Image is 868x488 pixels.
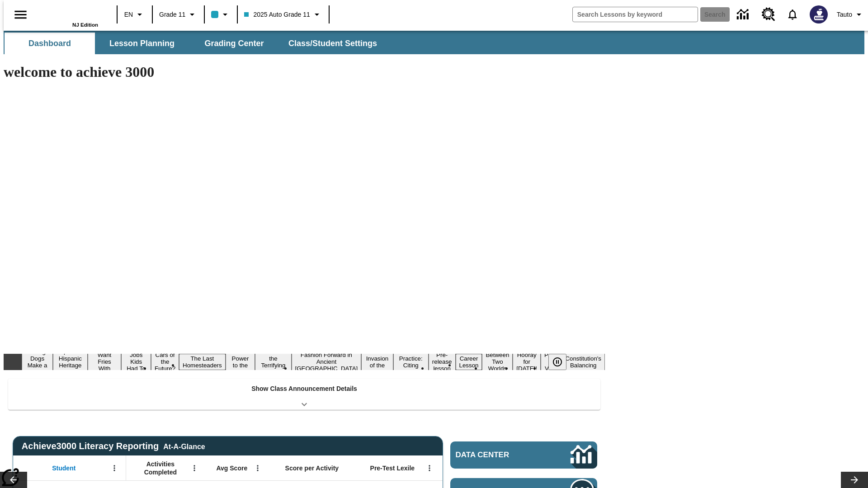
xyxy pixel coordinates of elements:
a: Resource Center, Will open in new tab [756,2,781,27]
span: Grade 11 [159,10,185,19]
button: Grading Center [189,33,279,54]
button: Slide 9 Fashion Forward in Ancient Rome [292,350,362,373]
a: Notifications [781,3,804,26]
button: Open Menu [251,461,264,475]
a: Home [39,4,98,22]
button: Lesson carousel, Next [841,472,868,488]
button: Open Menu [108,461,121,475]
a: Data Center [731,2,756,27]
button: Slide 6 The Last Homesteaders [179,354,226,370]
button: Slide 5 Cars of the Future? [151,350,179,373]
button: Grade: Grade 11, Select a grade [156,6,201,23]
span: Grading Center [204,38,264,49]
button: Class/Student Settings [281,33,384,54]
button: Slide 3 Do You Want Fries With That? [88,343,122,380]
span: Avg Score [216,464,247,472]
button: Select a new avatar [804,3,833,26]
input: search field [573,7,698,22]
span: Class/Student Settings [288,38,377,49]
div: Pause [548,354,576,370]
p: Show Class Announcement Details [251,384,357,394]
span: NJ Edition [72,22,98,28]
span: Achieve3000 Literacy Reporting [22,441,205,451]
button: Slide 1 Diving Dogs Make a Splash [22,347,53,377]
span: 2025 Auto Grade 11 [244,10,310,19]
button: Slide 10 The Invasion of the Free CD [361,347,393,377]
span: Student [52,464,75,472]
button: Dashboard [5,33,95,54]
button: Slide 8 Attack of the Terrifying Tomatoes [255,347,291,377]
span: Pre-Test Lexile [370,464,415,472]
button: Slide 13 Career Lesson [456,354,482,370]
button: Slide 11 Mixed Practice: Citing Evidence [393,347,429,377]
button: Open side menu [7,1,34,28]
button: Pause [548,354,566,370]
button: Slide 14 Between Two Worlds [482,350,513,373]
button: Slide 15 Hooray for Constitution Day! [513,350,541,373]
a: Data Center [450,441,597,469]
span: EN [124,10,133,19]
span: Dashboard [28,38,71,49]
button: Open Menu [188,461,201,475]
button: Slide 16 Point of View [541,350,561,373]
button: Language: EN, Select a language [120,6,149,23]
span: Activities Completed [131,460,190,476]
button: Slide 4 Dirty Jobs Kids Had To Do [121,343,151,380]
span: Tauto [837,10,852,19]
span: Data Center [456,450,540,460]
button: Profile/Settings [833,6,868,23]
button: Lesson Planning [97,33,187,54]
button: Slide 7 Solar Power to the People [226,347,255,377]
button: Open Menu [423,461,436,475]
img: Avatar [810,5,828,23]
button: Slide 2 ¡Viva Hispanic Heritage Month! [53,347,88,377]
button: Class color is light blue. Change class color [208,6,234,23]
button: Slide 17 The Constitution's Balancing Act [561,347,605,377]
div: Home [39,3,98,28]
div: At-A-Glance [163,441,205,451]
button: Class: 2025 Auto Grade 11, Select your class [241,6,325,23]
div: SubNavbar [4,33,385,54]
div: Show Class Announcement Details [8,379,600,410]
span: Score per Activity [285,464,339,472]
button: Slide 12 Pre-release lesson [429,350,456,373]
div: SubNavbar [4,31,864,54]
span: Lesson Planning [109,38,175,49]
h1: welcome to achieve 3000 [4,64,605,80]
